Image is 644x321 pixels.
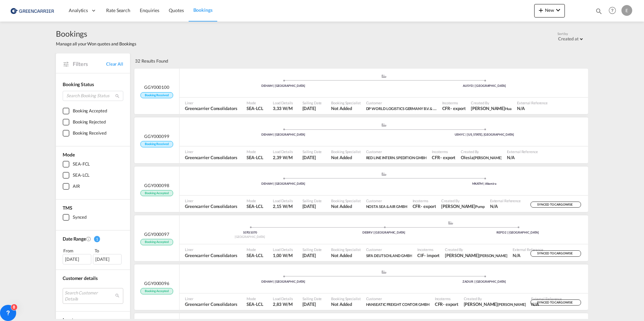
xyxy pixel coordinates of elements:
[273,198,293,203] span: Load Details
[534,4,565,17] button: icon-plus 400-fgNewicon-chevron-down
[505,106,512,111] span: Hua
[273,301,293,307] span: 2,83 W/M
[432,154,455,160] span: CFR export
[537,7,562,13] span: New
[63,172,123,179] md-checkbox: SEA-LCL
[63,275,123,282] div: Customer details
[273,155,293,160] span: 2,39 W/M
[380,270,388,274] md-icon: assets/icons/custom/ship-fill.svg
[247,149,263,154] span: Mode
[331,203,360,209] span: Not Added
[384,280,585,284] div: ZADUR | [GEOGRAPHIC_DATA]
[63,247,123,264] span: From To [DATE][DATE]
[366,198,407,203] span: Customer
[331,296,360,301] span: Booking Specialist
[144,84,169,90] span: GGY000100
[140,92,173,99] span: Booking Received
[73,60,106,68] span: Filters
[440,154,455,160] div: - export
[331,198,360,203] span: Booking Specialist
[413,203,421,209] div: CFR
[183,182,384,186] div: DEHAM | [GEOGRAPHIC_DATA]
[273,106,293,111] span: 3,33 W/M
[441,198,484,203] span: Created By
[380,74,388,78] md-icon: assets/icons/custom/ship-fill.svg
[435,301,458,307] span: CFR export
[417,247,440,252] span: Incoterms
[185,301,237,307] span: Greencarrier Consolidators
[445,247,507,252] span: Created By
[63,91,123,101] input: Search Booking Status
[185,247,237,252] span: Liner
[537,203,574,209] span: SYNCED TO CARGOWISE
[490,203,521,209] span: N/A
[302,247,322,252] span: Sailing Date
[63,275,97,281] span: Customer details
[63,247,92,254] div: From
[507,149,538,154] span: External Reference
[185,296,237,301] span: Liner
[497,302,526,307] span: [PERSON_NAME]
[134,167,588,212] div: GGY000098 Booking Accepted assets/icons/custom/ship-fill.svgassets/icons/custom/roll-o-plane.svgP...
[273,253,293,258] span: 1,00 W/M
[421,203,436,209] div: - export
[530,202,581,208] div: SYNCED TO CARGOWISE
[106,61,123,67] a: Clear All
[63,236,86,242] span: Date Range
[56,28,136,39] span: Bookings
[73,119,105,126] div: Booking Rejected
[115,94,120,99] md-icon: icon-magnify
[247,154,263,160] span: SEA-LCL
[366,149,427,154] span: Customer
[450,105,465,111] div: - export
[461,154,502,160] span: Olesia Shevchuk
[183,84,384,88] div: DEHAM | [GEOGRAPHIC_DATA]
[380,123,388,127] md-icon: assets/icons/custom/ship-fill.svg
[417,252,440,258] span: CIF import
[73,172,90,179] div: SEA-LCL
[366,252,412,258] span: SIFA DEUTSCHLAND GMBH
[537,300,574,307] span: SYNCED TO CARGOWISE
[442,105,466,111] span: CFR export
[557,31,568,36] span: Sort by
[63,214,123,221] md-checkbox: Synced
[554,6,562,14] md-icon: icon-chevron-down
[273,247,293,252] span: Load Details
[73,214,86,221] div: Synced
[63,81,94,87] span: Booking Status
[464,301,526,307] span: Nicole Meyer
[435,301,443,307] div: CFR
[247,105,263,111] span: SEA-LCL
[106,7,130,13] span: Rate Search
[302,252,322,258] span: 7 Sep 2025
[140,7,159,13] span: Enquiries
[331,154,360,160] span: Not Added
[185,252,237,258] span: Greencarrier Consolidators
[537,251,574,258] span: SYNCED TO CARGOWISE
[537,6,545,14] md-icon: icon-plus 400-fg
[247,301,263,307] span: SEA-LCL
[331,252,360,258] span: Not Added
[273,296,293,301] span: Load Details
[432,149,455,154] span: Incoterms
[530,299,581,306] div: SYNCED TO CARGOWISE
[144,182,169,188] span: GGY000098
[247,100,263,105] span: Mode
[461,149,502,154] span: Created By
[366,154,427,160] span: RED LINE INTERN. SPEDITION GMBH
[517,100,548,105] span: External Reference
[331,100,360,105] span: Booking Specialist
[185,198,237,203] span: Liner
[413,203,436,209] span: CFR export
[140,288,173,294] span: Booking Accepted
[366,203,407,209] span: NOSTA SEA & AIR GMBH
[73,183,80,190] div: AIR
[513,252,543,258] span: N/A
[273,149,293,154] span: Load Details
[69,7,88,14] span: Analytics
[447,221,455,224] md-icon: assets/icons/custom/ship-fill.svg
[317,230,451,235] div: DEBRV | [GEOGRAPHIC_DATA]
[432,154,440,160] div: CFR
[94,247,124,254] div: To
[451,230,585,235] div: REPD2 | [GEOGRAPHIC_DATA]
